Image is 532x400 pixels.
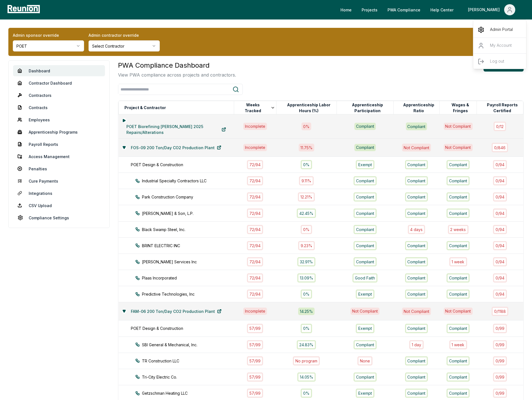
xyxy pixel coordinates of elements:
div: 1 day [409,340,424,349]
div: Predictive Technologies, Inc [135,291,244,297]
div: Compliant [447,324,470,333]
div: Compliant [405,289,428,299]
div: Compliant [354,340,377,349]
div: 72 / 94 [247,257,263,266]
div: SBI General & Mechanical, Inc. [135,342,244,348]
div: 12.21% [298,192,315,202]
a: FOS-09 200 Ton/Day CO2 Production Plant [126,142,226,153]
nav: Main [336,4,526,15]
div: 0% [301,324,312,333]
button: Weeks Tracked [239,102,276,113]
div: Compliant [354,241,377,250]
div: Plaas Incorporated [135,275,244,281]
div: 0 / 94 [493,160,507,169]
a: Contractor Dashboard [13,77,105,89]
div: Compliant [405,160,428,169]
a: Contracts [13,102,105,113]
p: My Account [490,42,512,49]
div: Compliant [405,273,428,283]
div: [PERSON_NAME] Services Inc [135,259,244,265]
div: Not Compliant [402,144,431,151]
div: Compliant [405,208,428,218]
div: None [357,356,372,365]
div: 0 / 94 [493,289,507,299]
a: Payroll Reports [13,139,105,150]
div: 57 / 99 [247,324,263,333]
a: Cure Payments [13,175,105,186]
div: 0 / 99 [493,372,507,382]
div: Compliant [405,192,428,202]
div: Compliant [405,372,428,382]
div: 2 week s [448,225,469,234]
div: Compliant [405,324,428,333]
div: 72 / 94 [247,225,263,234]
a: Penalties [13,163,105,174]
a: Contractors [13,90,105,101]
div: Not Compliant [350,308,379,315]
div: Industrial Specialty Contractors LLC [135,178,244,184]
div: Compliant [447,289,470,299]
button: Apprenticeship Participation [342,102,393,113]
div: POET Design & Construction [131,162,239,168]
a: FAM-06 200 Ton/Day CO2 Production Plant [126,306,226,317]
div: Tri-City Electric Co. [135,374,244,380]
div: 0 / 12 [494,122,506,131]
div: 0 / 846 [492,143,508,152]
div: No program [293,356,320,365]
div: Exempt [356,389,374,398]
div: 72 / 94 [247,160,263,169]
div: Compliant [354,225,377,234]
div: 0 / 94 [493,208,507,218]
div: Compliant [447,356,470,365]
div: 0% [301,225,312,234]
div: 0 / 94 [493,241,507,250]
div: Compliant [354,208,377,218]
div: 0 / 94 [493,192,507,202]
div: [PERSON_NAME] [468,4,502,15]
div: Compliant [354,372,377,382]
div: Compliant [354,123,376,130]
div: Exempt [356,324,374,333]
a: POET Biorefining [PERSON_NAME] 2025 Repairs/Alterations [122,124,231,135]
div: 57 / 99 [247,356,263,365]
button: Apprenticeship Labor Hours (%) [281,102,337,113]
div: Exempt [356,160,374,169]
div: Compliant [354,144,376,151]
div: Compliant [447,176,470,185]
div: Compliant [447,372,470,382]
div: 0 % [301,122,311,130]
div: 4 days [408,225,425,234]
a: Compliance Settings [13,212,105,223]
div: 72 / 94 [247,241,263,250]
div: Not Compliant [444,123,473,130]
button: [PERSON_NAME] [464,4,520,15]
div: Compliant [447,160,470,169]
div: 13.09% [297,273,316,283]
div: 0 / 94 [493,257,507,266]
button: Wages & Fringes [444,102,476,113]
button: Payroll Reports Certified [482,102,523,113]
div: Compliant [447,241,470,250]
div: 57 / 99 [247,389,263,398]
div: 0 / 1188 [492,307,508,316]
div: 0 / 94 [493,176,507,185]
a: Help Center [426,4,458,15]
a: Home [336,4,356,15]
div: Not Compliant [444,144,473,151]
div: Not Compliant [444,308,473,315]
label: Admin sponsor override [13,32,84,38]
div: 14.25 % [298,308,315,315]
a: Dashboard [13,65,105,76]
div: Incomplete [243,308,267,315]
div: TR Construction LLC [135,358,244,364]
div: 72 / 94 [247,176,263,185]
div: Exempt [356,289,374,299]
h3: PWA Compliance Dashboard [118,60,236,70]
div: 0 / 99 [493,356,507,365]
div: Incomplete [243,144,267,151]
div: Compliant [405,257,428,266]
p: Log out [490,58,504,65]
div: BRINT ELECTRIC INC [135,243,244,249]
div: 72 / 94 [247,192,263,202]
p: View PWA compliance across projects and contractors. [118,72,236,78]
